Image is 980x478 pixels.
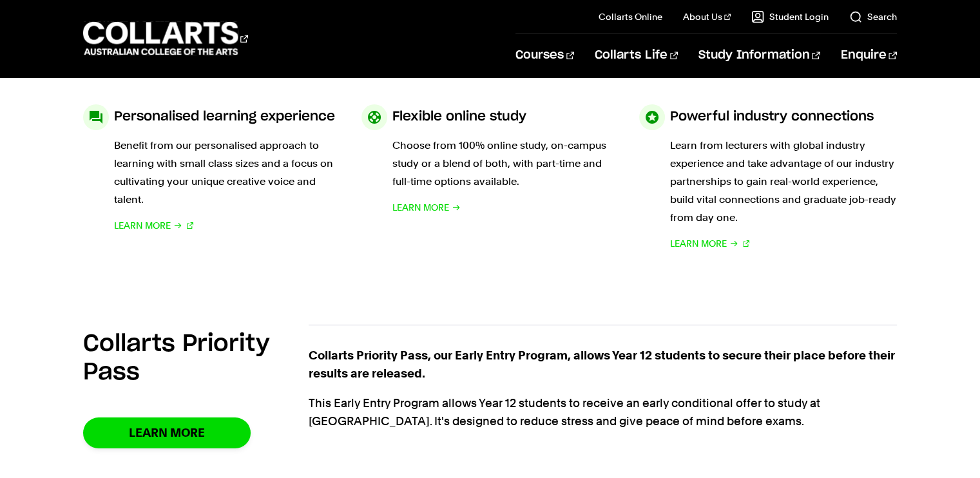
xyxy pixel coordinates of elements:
[670,137,896,227] p: Learn from lecturers with global industry experience and take advantage of our industry partnersh...
[841,34,897,77] a: Enquire
[599,10,662,23] a: Collarts Online
[309,394,896,430] p: This Early Entry Program allows Year 12 students to receive an early conditional offer to study a...
[83,417,251,448] a: Learn More
[670,234,727,253] span: Learn More
[751,10,829,23] a: Student Login
[83,330,309,387] h2: Collarts Priority Pass
[849,10,897,23] a: Search
[595,34,678,77] a: Collarts Life
[670,234,749,253] a: Learn More
[309,349,895,380] strong: Collarts Priority Pass, our Early Entry Program, allows Year 12 students to secure their place be...
[114,216,171,234] span: Learn More
[114,216,193,234] a: Learn More
[392,104,526,129] h3: Flexible online study
[683,10,731,23] a: About Us
[392,198,461,216] a: Learn More
[83,20,248,57] div: Go to homepage
[670,104,874,129] h3: Powerful industry connections
[114,137,340,209] p: Benefit from our personalised approach to learning with small class sizes and a focus on cultivat...
[392,137,619,191] p: Choose from 100% online study, on-campus study or a blend of both, with part-time and full-time o...
[392,198,449,216] span: Learn More
[515,34,574,77] a: Courses
[114,104,335,129] h3: Personalised learning experience
[698,34,820,77] a: Study Information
